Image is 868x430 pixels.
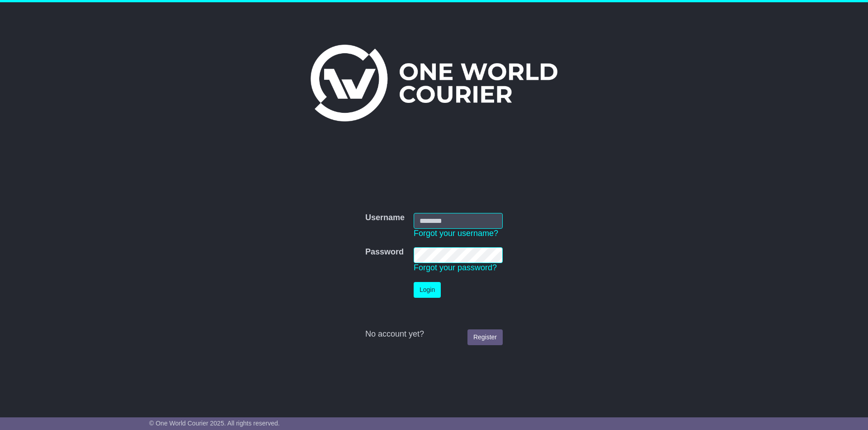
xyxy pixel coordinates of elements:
label: Username [365,213,405,223]
label: Password [365,247,404,257]
a: Forgot your username? [414,229,498,238]
span: © One World Courier 2025. All rights reserved. [149,420,280,427]
a: Register [467,329,503,345]
a: Forgot your password? [414,263,497,272]
img: One World [311,45,557,121]
button: Login [414,282,441,298]
div: No account yet? [365,329,503,339]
